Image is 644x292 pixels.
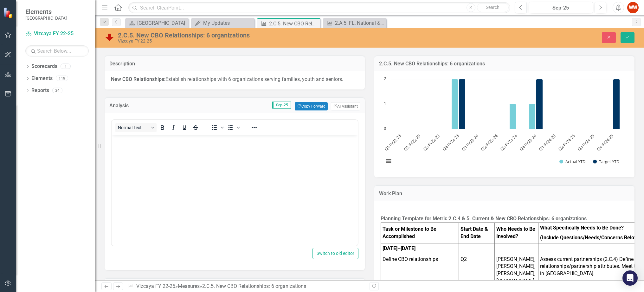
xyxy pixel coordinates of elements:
button: Italic [168,123,179,132]
text: Q1-FY23-24 [460,133,480,152]
button: Sep-25 [529,2,593,13]
button: WW [627,2,639,13]
div: » » [127,283,365,290]
text: Q4-FY23-24 [518,133,538,152]
button: Switch to old editor [312,248,358,259]
path: Q4-FY24-25, 2. Target YTD. [613,79,620,129]
button: Strikethrough [190,123,201,132]
button: Underline [179,123,190,132]
strong: New CBO Relationships: [111,76,165,82]
b: Planning Template for Metric 2.C.4 & 5: Current & New CBO Relationships: 6 organizations [381,216,587,222]
div: 2.A.5. FL, National & International Daytime Visitor: Rebuild national and international visitatio... [335,19,385,27]
div: 34 [52,88,62,93]
text: Q3-FY23-24 [499,133,518,152]
a: Reports [31,87,49,94]
div: 2.C.5. New CBO Relationships: 6 organizations [269,20,319,28]
text: Q4-FY22-23 [441,133,460,152]
text: Q2-FY22-23 [402,133,422,152]
p: [PERSON_NAME], [PERSON_NAME], [PERSON_NAME], [PERSON_NAME] [496,256,537,285]
text: Q4-FY24-25 [596,133,615,152]
path: Q4-FY23-24, 1. Actual YTD. [529,104,536,129]
b: Task or Milestone to Be Accomplished [383,226,436,239]
text: Q3-FY22-23 [422,133,441,152]
small: [GEOGRAPHIC_DATA] [25,16,67,21]
div: 119 [56,76,68,81]
a: Scorecards [31,63,57,70]
div: 2.C.5. New CBO Relationships: 6 organizations [118,32,402,39]
button: Show Target YTD [593,159,620,164]
button: Search [477,3,509,12]
a: Measures [178,283,200,289]
div: Bullet list [209,123,225,132]
input: Search Below... [25,45,89,56]
text: Q3-FY24-25 [576,133,595,152]
span: Sep-25 [272,102,291,109]
p: Q2 [460,256,493,263]
span: Search [486,5,499,10]
text: 1 [384,100,386,106]
a: Vizcaya FY 22-25 [136,283,175,289]
button: Reveal or hide additional toolbar items [249,123,260,132]
p: Establish relationships with 6 organizations serving families, youth and seniors. [111,76,358,83]
text: Q1-FY22-23 [383,133,402,152]
b: (Include Questions/Needs/Concerns Below) [540,235,640,241]
b: What Specifically Needs to Be Done? [540,225,624,231]
button: View chart menu, Chart [384,157,393,166]
div: Numbered list [225,123,241,132]
div: Open Intercom Messenger [622,270,638,286]
div: 1 [61,64,71,69]
input: Search ClearPoint... [128,2,510,13]
a: Vizcaya FY 22-25 [25,30,89,37]
span: Elements [25,8,67,16]
img: ClearPoint Strategy [3,7,15,19]
path: Q4-FY22-23, 2. Actual YTD. [452,79,458,129]
text: Q2-FY24-25 [557,133,576,152]
path: Q4-FY22-23, 2. Target YTD. [459,79,466,129]
div: [GEOGRAPHIC_DATA] [137,19,187,27]
text: Q2-FY23-24 [480,133,499,152]
a: [GEOGRAPHIC_DATA] [127,19,187,27]
h3: Work Plan [379,191,630,196]
text: 2 [384,76,386,81]
b: [DATE]–[DATE] [383,245,415,251]
div: Sep-25 [531,4,591,12]
button: Show Actual YTD [559,159,586,164]
button: Bold [157,123,168,132]
a: Elements [31,75,53,82]
div: My Updates [203,19,253,27]
button: Copy Forward [295,102,327,110]
h3: Analysis [109,103,155,109]
text: Q1-FY24-25 [538,133,557,152]
a: 2.A.5. FL, National & International Daytime Visitor: Rebuild national and international visitatio... [325,19,385,27]
path: Q3-FY23-24, 1. Actual YTD. [510,104,516,129]
div: 2.C.5. New CBO Relationships: 6 organizations [202,283,306,289]
b: Start Date & End Date [460,226,488,239]
img: Below Plan [105,32,115,42]
iframe: Rich Text Area [112,135,358,246]
path: Q4-FY23-24, 2. Target YTD. [536,79,543,129]
a: My Updates [193,19,253,27]
h3: 2.C.5. New CBO Relationships: 6 organizations [379,61,630,67]
text: 0 [384,125,386,131]
p: Define CBO relationships [383,256,457,263]
svg: Interactive chart [381,76,626,171]
div: Vizcaya FY 22-25 [118,39,402,43]
div: Chart. Highcharts interactive chart. [381,76,628,171]
h3: Description [109,61,360,67]
b: Who Needs to Be Involved? [496,226,535,239]
span: Normal Text [118,125,149,130]
button: AI Assistant [331,102,360,110]
button: Block Normal Text [115,123,157,132]
g: Target YTD, bar series 2 of 2 with 12 bars. [402,79,620,129]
